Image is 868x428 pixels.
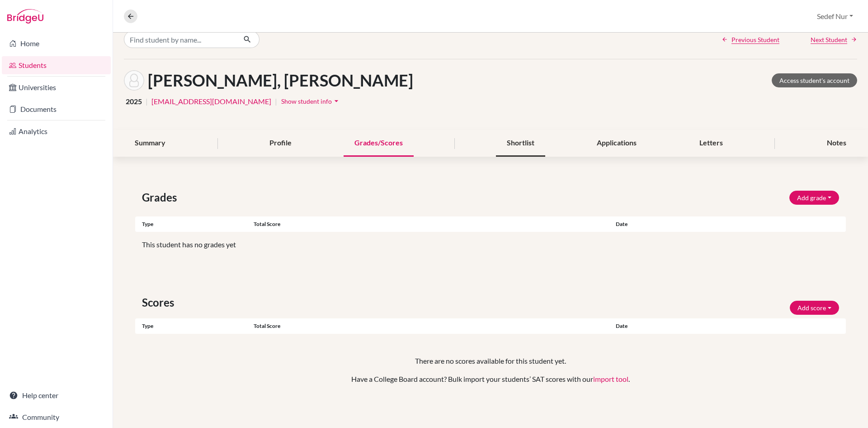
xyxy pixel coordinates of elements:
a: Documents [2,100,111,118]
img: Deniz Ozan ABACIOĞLU's avatar [124,70,144,91]
a: Next Student [811,35,857,44]
div: Applications [586,130,647,157]
a: [EMAIL_ADDRESS][DOMAIN_NAME] [151,96,271,107]
div: Grades/Scores [344,130,414,157]
span: Scores [142,294,178,311]
a: Community [2,408,111,426]
a: Universities [2,78,111,96]
div: Notes [816,130,857,157]
div: Date [609,322,727,330]
span: | [146,96,148,107]
div: Type [135,220,254,228]
a: Analytics [2,122,111,140]
a: Previous Student [722,35,779,44]
h1: [PERSON_NAME], [PERSON_NAME] [148,71,413,90]
button: Sedef Nur [813,8,857,25]
a: Access student's account [772,73,857,87]
input: Find student by name... [124,31,236,48]
a: Students [2,56,111,74]
p: Have a College Board account? Bulk import your students’ SAT scores with our . [164,374,817,385]
img: Bridge-U [7,9,43,24]
span: Previous Student [731,35,779,44]
div: Type [135,322,254,330]
a: Home [2,34,111,53]
div: Total score [254,322,609,330]
div: Profile [259,130,302,157]
p: This student has no grades yet [142,239,839,250]
div: Total score [254,220,609,228]
div: Date [609,220,787,228]
i: arrow_drop_down [332,96,341,106]
span: Show student info [281,97,332,105]
button: Add score [790,301,839,315]
div: Letters [689,130,734,157]
span: Next Student [811,35,847,44]
a: import tool [593,375,628,383]
span: 2025 [126,96,142,107]
p: There are no scores available for this student yet. [164,356,817,366]
span: Grades [142,189,180,206]
span: | [275,96,277,107]
button: Show student infoarrow_drop_down [281,94,341,108]
button: Add grade [789,191,839,205]
div: Shortlist [496,130,545,157]
div: Summary [124,130,176,157]
a: Help center [2,386,111,404]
